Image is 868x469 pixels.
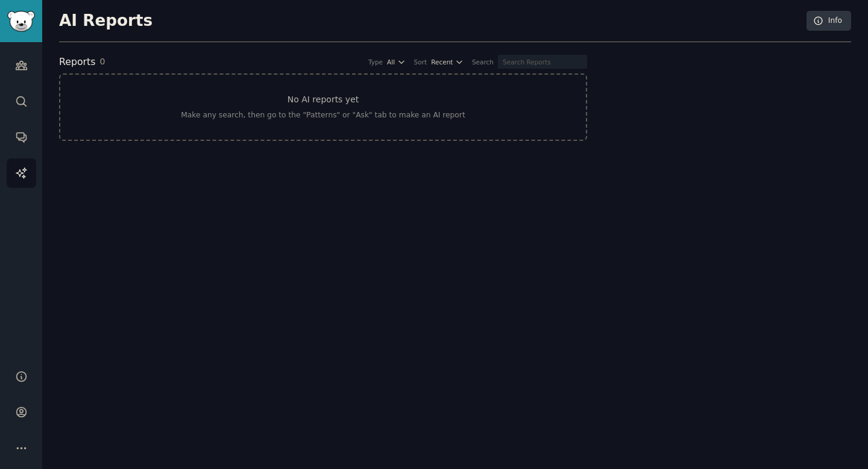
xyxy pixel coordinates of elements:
a: Info [807,11,851,31]
div: Search [472,58,494,66]
h3: No AI reports yet [288,93,359,106]
span: All [387,58,395,66]
span: 0 [99,57,105,66]
h2: AI Reports [59,11,153,31]
span: Recent [431,58,453,66]
input: Search Reports [498,55,587,69]
div: Sort [414,58,427,66]
div: Type [368,58,383,66]
button: All [387,58,406,66]
button: Recent [431,58,464,66]
img: GummySearch logo [7,11,35,32]
a: No AI reports yetMake any search, then go to the "Patterns" or "Ask" tab to make an AI report [59,73,587,141]
div: Make any search, then go to the "Patterns" or "Ask" tab to make an AI report [181,110,465,121]
h2: Reports [59,55,95,70]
